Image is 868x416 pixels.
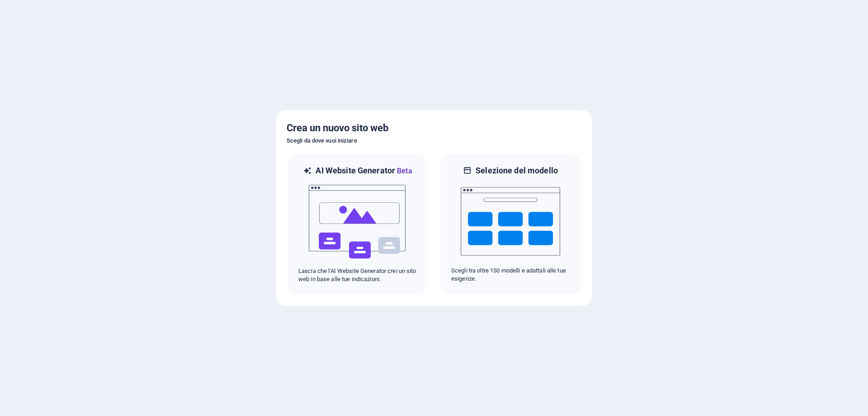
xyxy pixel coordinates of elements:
[451,267,570,283] p: Scegli tra oltre 150 modelli e adattali alle tue esigenze.
[308,177,407,267] img: ai
[287,121,581,135] h5: Crea un nuovo sito web
[316,165,412,177] h6: AI Website Generator
[287,153,429,295] div: AI Website GeneratorBetaaiLascia che l'AI Website Generator crei un sito web in base alle tue ind...
[439,153,581,295] div: Selezione del modelloScegli tra oltre 150 modelli e adattali alle tue esigenze.
[395,167,412,175] span: Beta
[287,135,581,146] h6: Scegli da dove vuoi iniziare
[298,267,417,283] p: Lascia che l'AI Website Generator crei un sito web in base alle tue indicazioni.
[476,165,558,176] h6: Selezione del modello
